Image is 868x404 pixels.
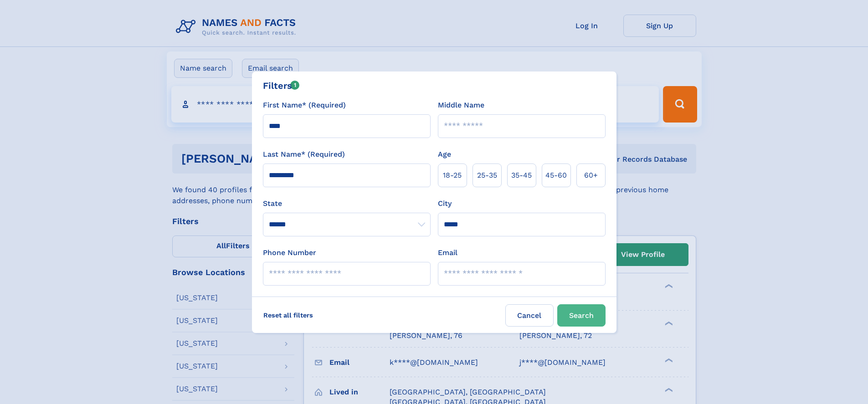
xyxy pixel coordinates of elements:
label: Middle Name [438,100,484,111]
span: 60+ [584,170,598,181]
span: 35‑45 [511,170,532,181]
label: Cancel [505,304,554,327]
label: First Name* (Required) [263,100,346,111]
label: Email [438,247,457,258]
button: Search [557,304,606,327]
label: Last Name* (Required) [263,149,345,160]
label: Reset all filters [257,304,319,326]
span: 18‑25 [443,170,462,181]
span: 25‑35 [477,170,497,181]
label: State [263,198,431,209]
span: 45‑60 [545,170,567,181]
label: City [438,198,452,209]
label: Phone Number [263,247,316,258]
div: Filters [263,79,300,92]
label: Age [438,149,451,160]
